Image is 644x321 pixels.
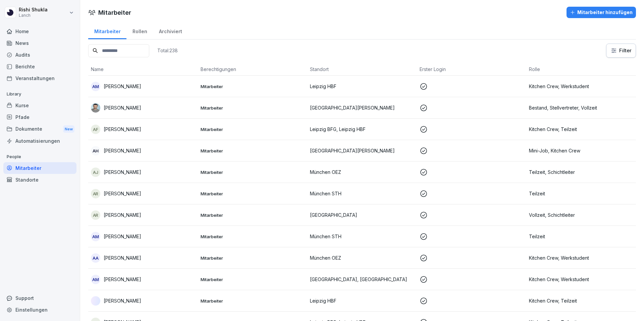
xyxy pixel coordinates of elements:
[3,61,76,72] a: Berichte
[104,104,141,111] p: [PERSON_NAME]
[157,47,178,54] p: Total: 238
[104,83,141,90] p: [PERSON_NAME]
[201,148,305,154] p: Mitarbeiter
[104,211,141,218] p: [PERSON_NAME]
[104,254,141,261] p: [PERSON_NAME]
[91,189,100,198] div: AR
[3,123,76,135] div: Dokumente
[104,147,141,154] p: [PERSON_NAME]
[567,7,636,18] button: Mitarbeiter hinzufügen
[310,169,414,176] p: München OEZ
[104,233,141,240] p: [PERSON_NAME]
[529,83,633,90] p: Kitchen Crew, Werkstudent
[3,100,76,111] a: Kurse
[201,191,305,197] p: Mitarbeiter
[529,297,633,304] p: Kitchen Crew, Teilzeit
[3,162,76,174] a: Mitarbeiter
[3,151,76,162] p: People
[198,63,308,76] th: Berechtigungen
[529,254,633,261] p: Kitchen Crew, Werkstudent
[201,234,305,240] p: Mitarbeiter
[3,72,76,84] a: Veranstaltungen
[3,25,76,37] a: Home
[88,22,126,39] a: Mitarbeiter
[3,292,76,304] div: Support
[307,63,417,76] th: Standort
[91,146,100,155] div: AH
[201,298,305,304] p: Mitarbeiter
[201,212,305,218] p: Mitarbeiter
[3,37,76,49] a: News
[3,304,76,316] a: Einstellungen
[310,83,414,90] p: Leipzig HBF
[529,233,633,240] p: Teilzeit
[201,83,305,89] p: Mitarbeiter
[3,174,76,186] a: Standorte
[310,297,414,304] p: Leipzig HBF
[529,211,633,218] p: Vollzeit, Schichtleiter
[529,126,633,133] p: Kitchen Crew, Teilzeit
[3,89,76,100] p: Library
[201,126,305,132] p: Mitarbeiter
[91,168,100,177] div: AJ
[19,13,48,18] p: Lanch
[3,135,76,147] a: Automatisierungen
[310,190,414,197] p: München STH
[606,44,636,57] button: Filter
[3,123,76,135] a: DokumenteNew
[88,63,198,76] th: Name
[201,276,305,282] p: Mitarbeiter
[310,147,414,154] p: [GEOGRAPHIC_DATA][PERSON_NAME]
[417,63,527,76] th: Erster Login
[201,105,305,111] p: Mitarbeiter
[104,190,141,197] p: [PERSON_NAME]
[529,190,633,197] p: Teilzeit
[126,22,153,39] a: Rollen
[104,126,141,133] p: [PERSON_NAME]
[201,255,305,261] p: Mitarbeiter
[91,253,100,263] div: AA
[310,233,414,240] p: München STH
[104,169,141,176] p: [PERSON_NAME]
[19,7,48,13] p: Rishi Shukla
[529,276,633,283] p: Kitchen Crew, Werkstudent
[3,111,76,123] a: Pfade
[104,297,141,304] p: [PERSON_NAME]
[104,276,141,283] p: [PERSON_NAME]
[63,125,74,133] div: New
[91,296,100,306] img: cqdwphnjr934xsjrppjd4xss.png
[529,104,633,111] p: Bestand, Stellvertreter, Vollzeit
[310,211,414,218] p: [GEOGRAPHIC_DATA]
[91,210,100,220] div: AR
[570,9,633,16] div: Mitarbeiter hinzufügen
[310,276,414,283] p: [GEOGRAPHIC_DATA], [GEOGRAPHIC_DATA]
[91,82,100,91] div: AM
[310,104,414,111] p: [GEOGRAPHIC_DATA][PERSON_NAME]
[526,63,636,76] th: Rolle
[98,8,131,17] h1: Mitarbeiter
[91,232,100,241] div: AM
[529,169,633,176] p: Teilzeit, Schichtleiter
[91,103,100,113] img: cp97czd9e13kg1ytt0id7140.png
[610,47,632,54] div: Filter
[153,22,188,39] a: Archiviert
[310,126,414,133] p: Leipzig BFG, Leipzig HBF
[91,125,100,134] div: AF
[91,275,100,284] div: AM
[201,169,305,175] p: Mitarbeiter
[310,254,414,261] p: München OEZ
[3,49,76,61] a: Audits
